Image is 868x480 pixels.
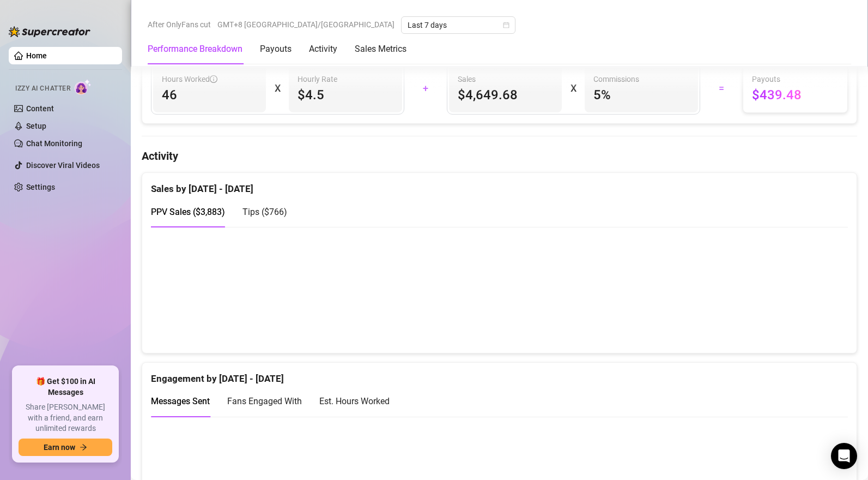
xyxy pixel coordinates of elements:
span: $4.5 [298,86,393,104]
a: Home [26,51,47,60]
span: Earn now [44,443,75,452]
a: Chat Monitoring [26,139,82,148]
div: + [411,80,440,97]
span: Payouts [752,73,839,85]
a: Setup [26,122,46,130]
div: = [707,80,736,97]
span: 🎁 Get $100 in AI Messages [19,376,112,398]
div: Performance Breakdown [148,43,242,56]
div: Activity [309,43,337,56]
div: Engagement by [DATE] - [DATE] [151,363,848,386]
span: info-circle [210,75,217,83]
div: X [275,80,280,97]
h4: Activity [142,148,857,164]
span: Fans Engaged With [227,396,302,406]
div: Sales by [DATE] - [DATE] [151,173,848,196]
a: Content [26,104,54,113]
span: Sales [458,73,553,85]
span: 5 % [593,86,689,104]
div: Open Intercom Messenger [831,443,857,469]
div: Sales Metrics [355,43,406,56]
span: PPV Sales ( $3,883 ) [151,207,225,217]
span: $4,649.68 [458,86,553,104]
span: 46 [162,86,257,104]
span: arrow-right [80,443,87,451]
article: Commissions [593,73,639,85]
span: Izzy AI Chatter [15,83,70,94]
span: After OnlyFans cut [148,16,211,33]
div: Est. Hours Worked [319,394,390,408]
span: Tips ( $766 ) [242,207,287,217]
span: $439.48 [752,86,839,104]
div: X [570,80,576,97]
span: Share [PERSON_NAME] with a friend, and earn unlimited rewards [19,402,112,434]
img: AI Chatter [75,79,92,95]
span: calendar [503,22,509,28]
span: Hours Worked [162,73,217,85]
span: Messages Sent [151,396,210,406]
a: Settings [26,183,55,191]
span: Last 7 days [408,17,509,33]
span: GMT+8 [GEOGRAPHIC_DATA]/[GEOGRAPHIC_DATA] [217,16,394,33]
div: Payouts [260,43,292,56]
article: Hourly Rate [298,73,337,85]
button: Earn nowarrow-right [19,439,112,456]
a: Discover Viral Videos [26,161,100,170]
img: logo-BBDzfeDw.svg [9,26,90,37]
